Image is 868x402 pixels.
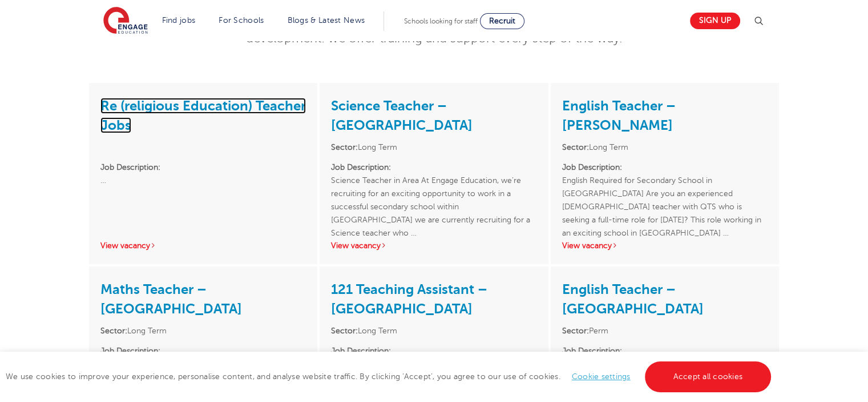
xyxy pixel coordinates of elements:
[288,16,365,25] a: Blogs & Latest News
[690,13,740,29] a: Sign up
[645,361,772,392] a: Accept all cookies
[562,143,589,152] strong: Sector:
[562,141,768,154] li: Long Term
[331,98,473,133] a: Science Teacher – [GEOGRAPHIC_DATA]
[480,13,524,29] a: Recruit
[100,281,242,317] a: Maths Teacher – [GEOGRAPHIC_DATA]
[331,281,487,317] a: 121 Teaching Assistant – [GEOGRAPHIC_DATA]
[219,16,264,25] a: For Schools
[331,347,391,355] strong: Job Description:
[100,324,306,337] li: Long Term
[331,163,391,172] strong: Job Description:
[100,241,156,250] a: View vacancy
[489,17,515,25] span: Recruit
[562,241,618,250] a: View vacancy
[100,161,306,226] p: …
[572,372,631,381] a: Cookie settings
[331,161,536,226] p: Science Teacher in Area At Engage Education, we’re recruiting for an exciting opportunity to work...
[562,163,622,172] strong: Job Description:
[100,347,160,355] strong: Job Description:
[331,241,387,250] a: View vacancy
[562,281,704,317] a: English Teacher – [GEOGRAPHIC_DATA]
[562,98,676,133] a: English Teacher – [PERSON_NAME]
[100,327,127,335] strong: Sector:
[331,141,536,154] li: Long Term
[562,347,622,355] strong: Job Description:
[100,98,306,133] a: Re (religious Education) Teacher Jobs
[331,327,358,335] strong: Sector:
[562,161,768,226] p: English Required for Secondary School in [GEOGRAPHIC_DATA] Are you an experienced [DEMOGRAPHIC_DA...
[562,327,589,335] strong: Sector:
[162,16,196,25] a: Find jobs
[562,324,768,337] li: Perm
[100,163,160,172] strong: Job Description:
[331,143,358,152] strong: Sector:
[103,7,148,35] img: Engage Education
[331,324,536,337] li: Long Term
[404,17,478,25] span: Schools looking for staff
[6,372,774,381] span: We use cookies to improve your experience, personalise content, and analyse website traffic. By c...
